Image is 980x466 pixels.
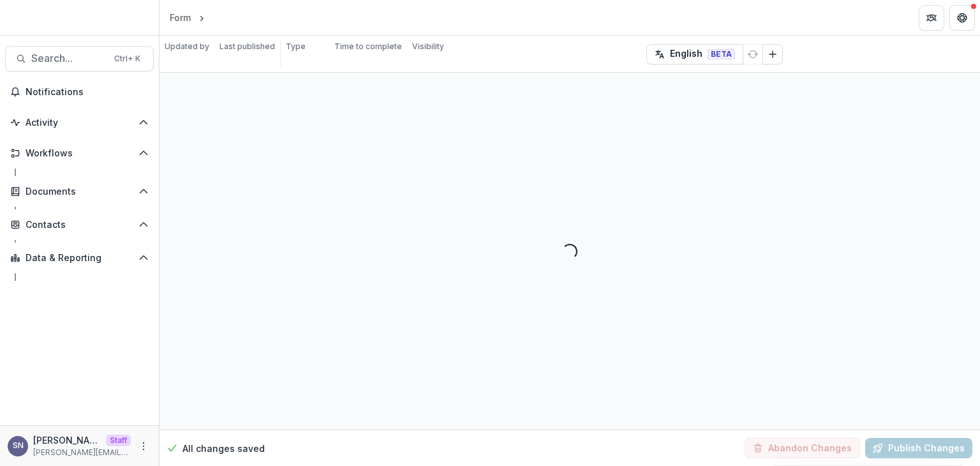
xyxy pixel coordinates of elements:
span: Workflows [26,148,133,159]
p: Updated by [165,41,209,52]
div: Ctrl + K [112,52,143,66]
p: [PERSON_NAME] [33,433,101,447]
button: English BETA [646,44,743,64]
button: Open Workflows [5,143,154,163]
button: Publish Changes [865,438,972,458]
button: Add Language [762,44,783,64]
span: Data & Reporting [26,253,133,264]
button: Partners [919,5,944,31]
div: Shawn Non-Profit [13,442,24,450]
span: Documents [26,186,133,197]
span: Notifications [26,87,149,98]
p: Visibility [412,41,444,52]
p: Staff [106,435,131,446]
button: Notifications [5,82,154,102]
span: Activity [26,117,133,128]
p: Last published [219,41,275,52]
button: Get Help [949,5,975,31]
a: Form [165,8,196,27]
p: Type [286,41,306,52]
button: Open Data & Reporting [5,248,154,268]
p: All changes saved [182,442,265,455]
button: Search... [5,46,154,71]
button: Open Documents [5,181,154,202]
div: Form [170,11,191,24]
button: Open Contacts [5,214,154,235]
nav: breadcrumb [165,8,262,27]
button: More [136,439,151,454]
p: Time to complete [334,41,402,52]
button: Open Activity [5,112,154,133]
button: Refresh Translation [743,44,763,64]
button: Abandon Changes [745,438,860,458]
span: Search... [31,52,107,64]
p: [PERSON_NAME][EMAIL_ADDRESS][DOMAIN_NAME] [33,447,131,458]
span: Contacts [26,220,133,230]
